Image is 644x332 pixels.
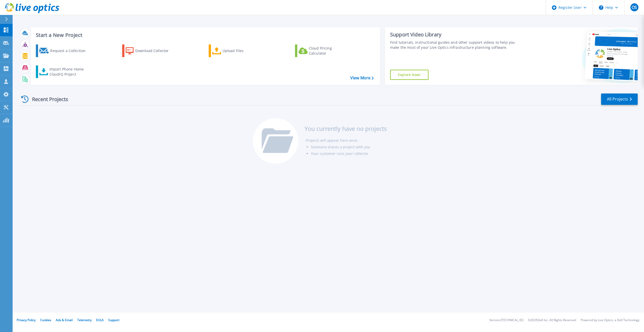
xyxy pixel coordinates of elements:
[528,319,576,322] li: © 2025 Dell Inc. All Rights Reserved
[19,93,75,105] div: Recent Projects
[108,318,119,322] a: Support
[306,137,387,144] li: Projects will appear here once:
[77,318,92,322] a: Telemetry
[390,31,521,38] div: Support Video Library
[305,126,387,131] h3: You currently have no projects
[36,44,92,57] a: Request a Collection
[56,318,73,322] a: Ads & Email
[209,44,265,57] a: Upload Files
[390,70,428,80] a: Explore Now!
[309,46,349,56] div: Cloud Pricing Calculator
[350,76,374,80] a: View More
[122,44,178,57] a: Download Collector
[295,44,351,57] a: Cloud Pricing Calculator
[581,319,639,322] li: Powered by Live Optics, a Dell Technology
[49,67,89,77] div: Import Phone Home CloudIQ Project
[40,318,51,322] a: Cookies
[17,318,36,322] a: Privacy Policy
[223,46,263,56] div: Upload Files
[36,32,373,38] h3: Start a New Project
[489,319,523,322] li: Version: [TECHNICAL_ID]
[601,93,638,105] a: All Projects
[390,40,521,50] div: Find tutorials, instructional guides and other support videos to help you make the most of your L...
[632,5,637,9] span: OS
[50,46,91,56] div: Request a Collection
[96,318,104,322] a: EULA
[311,144,387,150] li: Someone shares a project with you
[135,46,176,56] div: Download Collector
[311,150,387,157] li: Your customer runs your collector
